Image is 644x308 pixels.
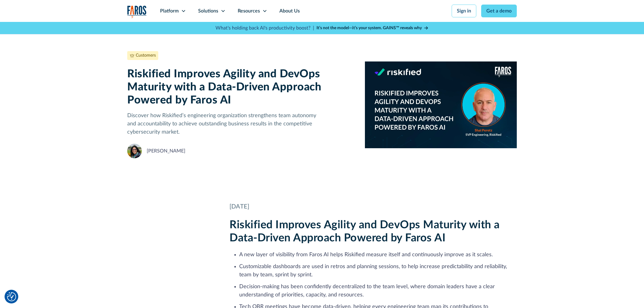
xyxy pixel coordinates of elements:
[239,283,517,299] li: Decision-making has been confidently decentralized to the team level, where domain leaders have a...
[7,292,16,301] img: Revisit consent button
[452,5,476,17] a: Sign in
[229,219,517,245] h2: Riskified Improves Agility and DevOps Maturity with a Data-Driven Approach Powered by Faros AI
[127,112,355,136] p: Discover how Riskified’s engineering organization strengthens team autonomy and accountability to...
[317,25,429,31] a: It’s not the model—it’s your system. GAINS™ reveals why
[481,5,517,17] a: Get a demo
[365,51,517,158] img: Banner image of Shai Peretz, SVP Engineering at Riskified on a dark blue background with the blog...
[160,7,179,15] div: Platform
[239,251,517,259] li: A new layer of visibility from Faros AI helps Riskified measure itself and continuously improve a...
[127,5,147,18] a: home
[127,5,147,18] img: Logo of the analytics and reporting company Faros.
[238,7,260,15] div: Resources
[198,7,218,15] div: Solutions
[229,202,517,211] div: [DATE]
[127,68,355,107] h1: Riskified Improves Agility and DevOps Maturity with a Data-Driven Approach Powered by Faros AI
[215,24,314,32] p: What's holding back AI's productivity boost? |
[317,26,422,30] strong: It’s not the model—it’s your system. GAINS™ reveals why
[239,263,517,279] li: Customizable dashboards are used in retros and planning sessions, to help increase predictability...
[127,144,142,158] img: Naomi Lurie
[7,292,16,301] button: Cookie Settings
[147,147,185,155] div: [PERSON_NAME]
[136,52,156,59] div: Customers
